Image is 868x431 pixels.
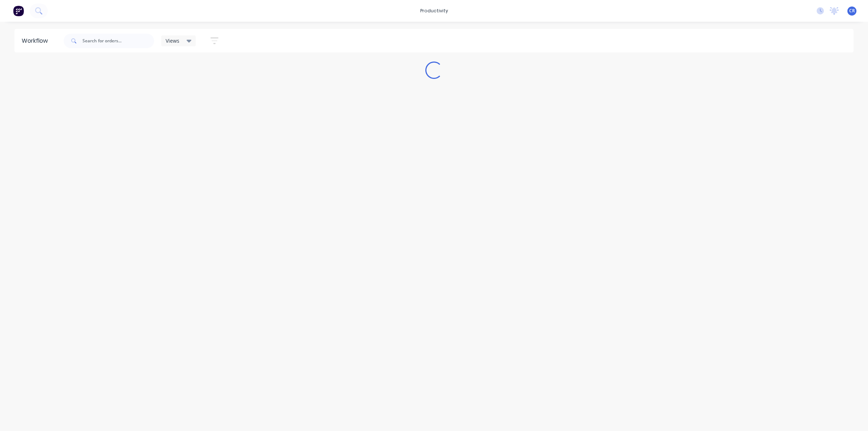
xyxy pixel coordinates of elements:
[22,37,51,45] div: Workflow
[166,37,179,45] span: Views
[849,8,855,14] span: CR
[417,5,452,16] div: productivity
[13,5,24,16] img: Factory
[82,34,154,48] input: Search for orders...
